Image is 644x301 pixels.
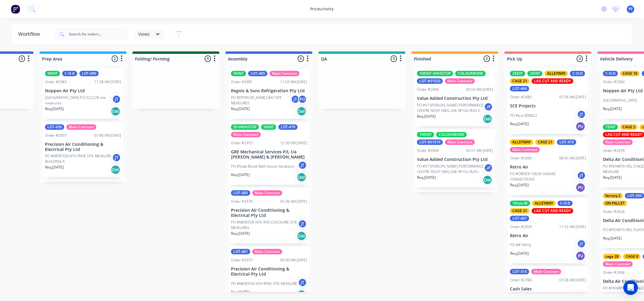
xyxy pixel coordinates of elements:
[527,71,543,76] div: 25INT
[417,71,453,76] div: 100INT VAPASTOP
[603,98,637,103] p: [GEOGRAPHIC_DATA]
[18,31,43,38] div: Workflow
[231,267,307,277] p: Precision Air Conditioning & Electrical Pty Ltd
[298,161,307,170] div: jT
[94,79,121,85] div: 11:38 AM [DATE]
[11,5,20,14] img: Factory
[45,124,64,130] div: LOT-436
[417,78,443,84] div: LOT-#01020
[138,31,150,37] span: Views
[510,121,529,127] p: Req. [DATE]
[577,239,586,248] div: jT
[603,148,625,153] div: Order #2978
[559,94,586,100] div: 07:36 AM [DATE]
[603,79,625,85] div: Order #2984
[111,165,120,175] div: Del
[577,171,586,180] div: jT
[510,251,529,256] p: Req. [DATE]
[559,277,586,283] div: 07:28 AM [DATE]
[510,233,586,238] p: Retro Air
[307,5,337,14] div: productivity
[603,175,622,180] p: Req. [DATE]
[69,28,129,40] input: Search for orders...
[45,165,64,170] p: Req. [DATE]
[231,132,261,137] div: Main Contract
[603,270,625,275] div: Order #2968
[603,209,625,214] div: Order #2926
[112,153,121,162] div: jT
[231,199,253,204] div: Order #2976
[445,78,475,84] div: Main Contract
[298,95,307,104] div: PO
[570,71,585,76] div: C-O-D
[231,220,298,231] p: PO #MERITON NTH RYD CHILDCARE SITE MEASURES
[510,182,529,188] p: Req. [DATE]
[298,278,307,287] div: jT
[545,71,568,76] div: ALLEYWAY
[417,132,434,137] div: 100INT
[231,95,291,106] p: PO #[PERSON_NAME] BAY SITE MEASURES
[577,110,586,119] div: jT
[231,257,253,263] div: Order #2977
[231,190,250,196] div: LOT-480
[484,102,493,111] div: JF
[252,190,282,196] div: Main Contract
[532,201,556,206] div: ALLEYWAY
[510,201,530,206] div: 10mm BI
[229,188,309,244] div: LOT-480Main ContractOrder #297605:36 AM [DATE]Precision Air Conditioning & Electrical Pty LtdPO #...
[415,129,495,188] div: 100INTCOLOURBONDLOT-#01019Main ContractOrder #294405:57 AM [DATE]Value Added Construction Pty Ltd...
[231,208,307,218] p: Precision Air Conditioning & Electrical Pty Ltd
[510,216,529,221] div: LOT-467
[510,139,533,145] div: ALLEYWAY
[417,103,484,113] p: PO #ST [PERSON_NAME] PERFORMANCE CENTRE ROOF DWG-VAE-RF102 RUN E
[417,87,439,92] div: Order #2946
[280,140,307,146] div: 12:30 PM [DATE]
[436,132,467,137] div: COLOURBOND
[510,78,530,84] div: CAGE 21
[559,155,586,161] div: 08:45 AM [DATE]
[510,86,529,91] div: LOT-484
[510,165,586,170] p: Retro Air
[231,88,307,93] p: Regnis & Sons Refrigeration Pty Ltd
[297,231,306,241] div: Del
[298,219,307,228] div: jT
[252,249,282,254] div: Main Contract
[603,254,621,259] div: cage 28
[278,124,298,130] div: LOT-479
[576,251,585,261] div: PU
[559,224,586,230] div: 11:32 AM [DATE]
[510,147,540,152] div: Main Contract
[510,94,532,100] div: Order #2980
[45,133,67,138] div: Order #2907
[510,113,537,118] p: PO #p.o-006822
[297,290,306,299] div: Del
[231,231,250,236] p: Req. [DATE]
[43,122,123,178] div: LOT-436Main ContractOrder #290707:40 AM [DATE]Precision Air Conditioning & Electrical Pty LtdPO #...
[510,155,532,161] div: Order #2969
[576,183,585,192] div: PU
[112,95,121,104] div: jT
[94,133,121,138] div: 07:40 AM [DATE]
[231,71,246,76] div: 50INT
[111,106,120,116] div: Del
[510,286,586,292] p: Cash Sales
[79,71,99,76] div: LOT-490
[417,139,443,145] div: LOT-#01019
[45,153,112,164] p: PO #MERITON NTH RYDE SITE MEASURE BUILDING A
[231,79,253,85] div: Order #2981
[629,6,633,12] span: PF
[297,172,306,182] div: Del
[62,71,77,76] div: C-O-D
[45,106,64,112] p: Req. [DATE]
[603,106,622,112] p: Req. [DATE]
[291,95,300,104] div: jT
[535,139,555,145] div: CAGE 21
[280,257,307,263] div: 06:00 AM [DATE]
[558,201,573,206] div: C-O-D
[270,71,300,76] div: Main Contract
[417,96,493,101] p: Value Added Construction Pty Ltd
[483,175,492,185] div: Del
[603,124,618,130] div: 75INT
[483,114,492,124] div: Del
[455,71,486,76] div: COLOURBOND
